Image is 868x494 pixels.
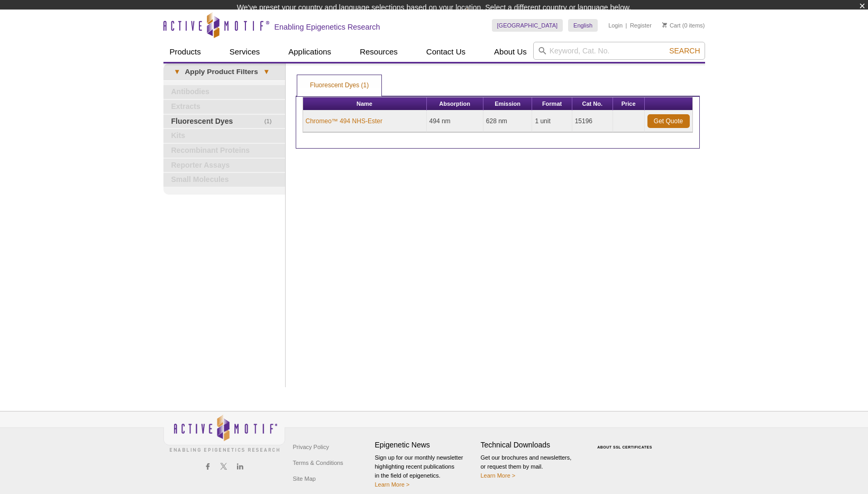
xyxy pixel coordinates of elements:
[258,67,275,77] span: ▾
[666,46,703,56] button: Search
[306,116,382,126] a: Chromeo™ 494 NHS-Ester
[375,441,476,450] h4: Epigenetic News
[481,441,581,450] h4: Technical Downloads
[303,97,427,111] th: Name
[608,22,623,29] a: Login
[163,411,285,454] img: Active Motif,
[532,111,572,132] td: 1 unit
[275,22,380,32] h2: Enabling Epigenetics Research
[169,67,185,77] span: ▾
[533,42,705,60] input: Keyword, Cat. No.
[290,455,346,471] a: Terms & Conditions
[163,85,285,99] a: Antibodies
[572,97,613,111] th: Cat No.
[626,19,627,32] li: |
[597,445,652,449] a: ABOUT SSL CERTIFICATES
[290,439,332,455] a: Privacy Policy
[483,111,533,132] td: 628 nm
[290,471,318,487] a: Site Map
[282,42,337,62] a: Applications
[568,19,598,32] a: English
[662,22,667,28] img: Your Cart
[427,111,483,132] td: 494 nm
[264,115,278,129] span: (1)
[662,19,705,32] li: (0 items)
[669,47,700,55] span: Search
[587,430,666,453] table: Click to Verify - This site chose Symantec SSL for secure e-commerce and confidential communicati...
[163,115,285,129] a: (1)Fluorescent Dyes
[483,97,533,111] th: Emission
[481,472,516,479] a: Learn More >
[163,173,285,187] a: Small Molecules
[647,114,690,128] a: Get Quote
[375,481,410,488] a: Learn More >
[163,159,285,172] a: Reporter Assays
[163,63,285,80] a: ▾Apply Product Filters▾
[613,97,645,111] th: Price
[163,42,207,62] a: Products
[481,453,581,480] p: Get our brochures and newsletters, or request them by mail.
[163,144,285,158] a: Recombinant Proteins
[163,129,285,143] a: Kits
[662,22,681,29] a: Cart
[420,42,472,62] a: Contact Us
[488,42,533,62] a: About Us
[467,8,495,33] img: Change Here
[375,453,476,489] p: Sign up for our monthly newsletter highlighting recent publications in the field of epigenetics.
[163,100,285,114] a: Extracts
[630,22,652,29] a: Register
[532,97,572,111] th: Format
[427,97,483,111] th: Absorption
[297,75,381,96] a: Fluorescent Dyes (1)
[353,42,404,62] a: Resources
[223,42,267,62] a: Services
[492,19,563,32] a: [GEOGRAPHIC_DATA]
[572,111,613,132] td: 15196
